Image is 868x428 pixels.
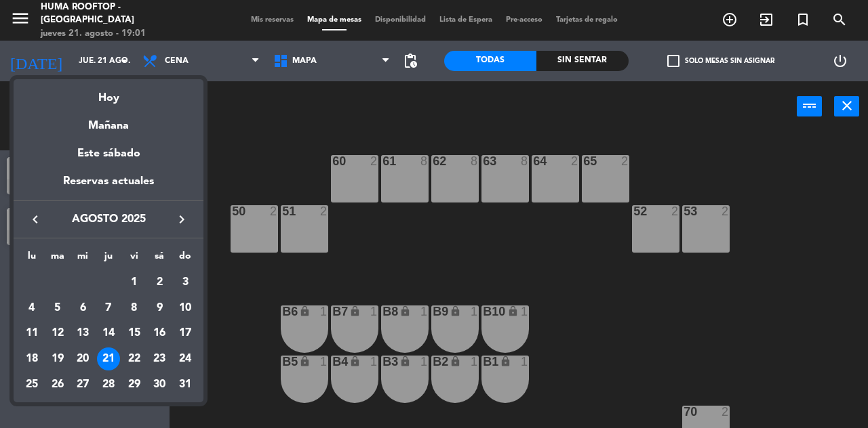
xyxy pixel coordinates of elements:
[96,249,121,270] th: jueves
[45,249,71,270] th: martes
[45,320,71,346] td: 12 de agosto de 2025
[147,372,173,398] td: 30 de agosto de 2025
[123,271,146,294] div: 1
[147,270,173,295] td: 2 de agosto de 2025
[170,211,194,228] button: keyboard_arrow_right
[14,173,203,200] div: Reservas actuales
[19,295,45,321] td: 4 de agosto de 2025
[71,347,94,370] div: 20
[23,211,47,228] button: keyboard_arrow_left
[70,249,96,270] th: miércoles
[123,322,146,345] div: 15
[70,295,96,321] td: 6 de agosto de 2025
[174,322,197,345] div: 17
[46,373,69,396] div: 26
[148,271,171,294] div: 2
[174,271,197,294] div: 3
[97,347,120,370] div: 21
[71,297,94,320] div: 6
[70,320,96,346] td: 13 de agosto de 2025
[172,270,198,295] td: 3 de agosto de 2025
[148,347,171,370] div: 23
[148,322,171,345] div: 16
[20,322,43,345] div: 11
[71,373,94,396] div: 27
[27,211,43,228] i: keyboard_arrow_left
[45,372,71,398] td: 26 de agosto de 2025
[121,346,147,372] td: 22 de agosto de 2025
[174,211,190,228] i: keyboard_arrow_right
[123,297,146,320] div: 8
[46,347,69,370] div: 19
[121,249,147,270] th: viernes
[147,295,173,321] td: 9 de agosto de 2025
[147,346,173,372] td: 23 de agosto de 2025
[172,249,198,270] th: domingo
[174,373,197,396] div: 31
[121,270,147,295] td: 1 de agosto de 2025
[46,322,69,345] div: 12
[174,347,197,370] div: 24
[70,346,96,372] td: 20 de agosto de 2025
[14,79,203,107] div: Hoy
[148,297,171,320] div: 9
[14,107,203,135] div: Mañana
[123,347,146,370] div: 22
[45,346,71,372] td: 19 de agosto de 2025
[20,297,43,320] div: 4
[19,372,45,398] td: 25 de agosto de 2025
[121,372,147,398] td: 29 de agosto de 2025
[96,320,121,346] td: 14 de agosto de 2025
[71,322,94,345] div: 13
[19,270,121,295] td: AGO.
[97,297,120,320] div: 7
[172,295,198,321] td: 10 de agosto de 2025
[19,249,45,270] th: lunes
[96,372,121,398] td: 28 de agosto de 2025
[45,295,71,321] td: 5 de agosto de 2025
[19,346,45,372] td: 18 de agosto de 2025
[19,320,45,346] td: 11 de agosto de 2025
[14,135,203,173] div: Este sábado
[123,373,146,396] div: 29
[70,372,96,398] td: 27 de agosto de 2025
[121,320,147,346] td: 15 de agosto de 2025
[96,295,121,321] td: 7 de agosto de 2025
[97,373,120,396] div: 28
[174,297,197,320] div: 10
[20,373,43,396] div: 25
[96,346,121,372] td: 21 de agosto de 2025
[172,346,198,372] td: 24 de agosto de 2025
[46,297,69,320] div: 5
[148,373,171,396] div: 30
[147,249,173,270] th: sábado
[97,322,120,345] div: 14
[172,320,198,346] td: 17 de agosto de 2025
[172,372,198,398] td: 31 de agosto de 2025
[147,320,173,346] td: 16 de agosto de 2025
[20,347,43,370] div: 18
[121,295,147,321] td: 8 de agosto de 2025
[47,211,170,228] span: agosto 2025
